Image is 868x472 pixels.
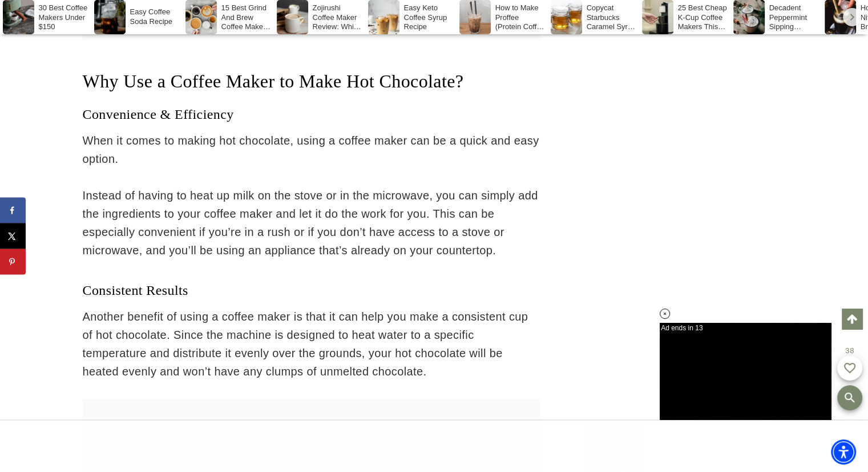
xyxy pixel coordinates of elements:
[83,307,540,381] p: Another benefit of using a coffee maker is that it can help you make a consistent cup of hot choc...
[83,131,540,168] p: When it comes to making hot chocolate, using a coffee maker can be a quick and easy option.
[83,71,464,91] span: Why Use a Coffee Maker to Make Hot Chocolate?
[83,399,498,450] iframe: Advertisement
[227,421,642,472] iframe: Advertisement
[842,309,862,329] a: Scroll to top
[831,439,856,465] div: Accessibility Menu
[597,57,769,400] iframe: Advertisement
[83,283,188,298] span: Consistent Results
[83,107,234,122] span: Convenience & Efficiency
[83,186,540,259] p: Instead of having to heat up milk on the stove or in the microwave, you can simply add the ingred...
